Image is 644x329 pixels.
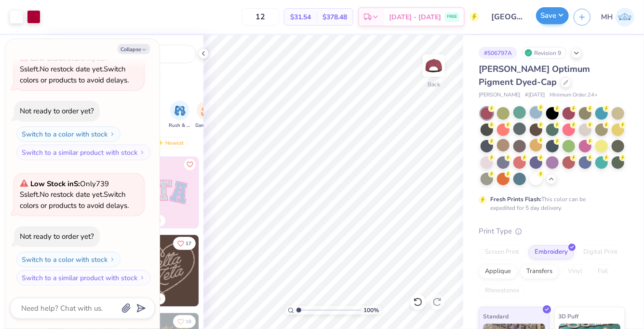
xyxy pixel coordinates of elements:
[389,12,441,22] span: [DATE] - [DATE]
[525,91,545,99] span: # [DATE]
[424,56,443,75] img: Back
[139,150,145,155] img: Switch to a similar product with stock
[550,91,598,99] span: Minimum Order: 24 +
[16,126,121,142] button: Switch to a color with stock
[118,44,150,54] button: Collapse
[195,101,217,129] div: filter for Game Day
[30,54,80,63] strong: Low Stock in S :
[30,179,80,189] strong: Low Stock in S :
[241,8,279,26] input: – –
[522,47,566,59] div: Revision 9
[173,237,196,250] button: Like
[40,190,104,199] span: No restock date yet.
[195,101,217,129] button: filter button
[490,195,609,212] div: This color can be expedited for 5 day delivery.
[20,232,94,241] div: Not ready to order yet?
[577,245,624,260] div: Digital Print
[199,235,270,306] img: ead2b24a-117b-4488-9b34-c08fd5176a7b
[528,245,574,260] div: Embroidery
[127,157,199,228] img: 9980f5e8-e6a1-4b4a-8839-2b0e9349023c
[186,319,191,324] span: 18
[536,7,569,24] button: Save
[447,14,457,20] span: FREE
[601,12,613,23] span: MH
[109,131,115,137] img: Switch to a color with stock
[184,159,196,170] button: Like
[186,241,191,246] span: 17
[616,8,634,27] img: Mitra Hegde
[479,284,525,298] div: Rhinestones
[151,137,188,149] div: Newest
[16,270,150,286] button: Switch to a similar product with stock
[201,105,212,116] img: Game Day Image
[591,264,614,279] div: Foil
[479,63,590,88] span: [PERSON_NAME] Optimum Pigment Dyed-Cap
[479,226,625,237] div: Print Type
[109,257,115,262] img: Switch to a color with stock
[40,64,104,74] span: No restock date yet.
[490,195,541,203] strong: Fresh Prints Flash:
[322,12,347,22] span: $378.48
[173,315,196,328] button: Like
[16,252,121,267] button: Switch to a color with stock
[169,101,191,129] button: filter button
[484,7,531,27] input: Untitled Design
[169,101,191,129] div: filter for Rush & Bid
[290,12,311,22] span: $31.54
[483,311,509,321] span: Standard
[20,179,129,210] span: Only 739 Ss left. Switch colors or products to avoid delays.
[139,275,145,281] img: Switch to a similar product with stock
[16,145,150,160] button: Switch to a similar product with stock
[169,122,191,129] span: Rush & Bid
[199,157,270,228] img: 5ee11766-d822-42f5-ad4e-763472bf8dcf
[20,54,129,85] span: Only 687 Ss left. Switch colors or products to avoid delays.
[195,122,217,129] span: Game Day
[364,306,379,315] span: 100 %
[20,106,94,116] div: Not ready to order yet?
[601,8,634,27] a: MH
[520,264,559,279] div: Transfers
[559,311,579,321] span: 3D Puff
[562,264,589,279] div: Vinyl
[479,91,520,99] span: [PERSON_NAME]
[479,245,525,260] div: Screen Print
[174,105,186,116] img: Rush & Bid Image
[127,235,199,306] img: 12710c6a-dcc0-49ce-8688-7fe8d5f96fe2
[479,264,517,279] div: Applique
[428,80,440,89] div: Back
[479,47,517,59] div: # 506797A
